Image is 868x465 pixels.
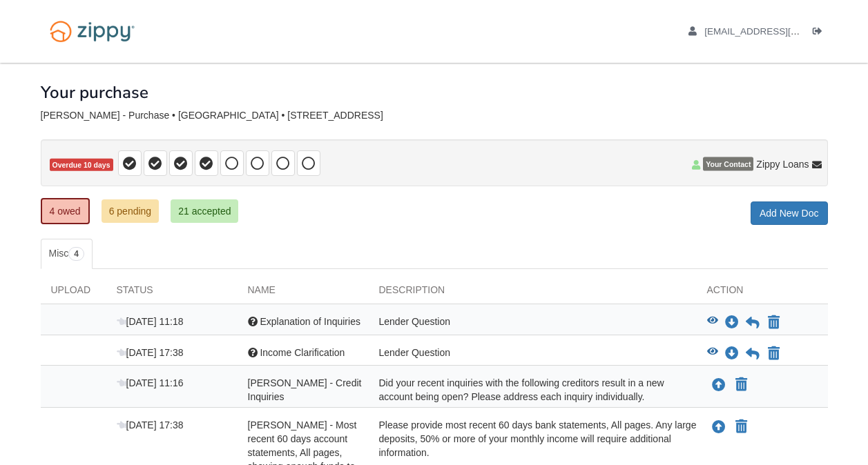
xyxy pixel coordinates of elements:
[41,14,144,49] img: Logo
[697,283,828,304] div: Action
[707,347,718,361] button: View Income Clarification
[725,348,739,359] a: Download Income Clarification
[734,419,749,435] button: Declare Iris Rosario Melendez - Most recent 60 days account statements, All pages, showing enough...
[117,316,184,327] span: [DATE] 11:18
[711,418,727,436] button: Upload Iris Rosario Melendez - Most recent 60 days account statements, All pages, showing enough ...
[711,376,727,394] button: Upload Iris Rosario - Credit Inquiries
[751,201,828,225] a: Add New Doc
[734,377,749,393] button: Declare Iris Rosario - Credit Inquiries not applicable
[703,157,753,171] span: Your Contact
[41,283,106,304] div: Upload
[813,26,828,40] a: Log out
[117,419,184,431] span: [DATE] 17:38
[41,198,90,224] a: 4 owed
[756,157,809,171] span: Zippy Loans
[41,83,148,101] h1: Your purchase
[41,239,93,269] a: Misc
[369,346,697,362] div: Lender Question
[766,315,781,331] button: Declare Explanation of Inquiries not applicable
[50,159,113,172] span: Overdue 10 days
[707,316,718,330] button: View Explanation of Inquiries
[369,376,697,404] div: Did your recent inquiries with the following creditors result in a new account being open? Please...
[369,283,697,304] div: Description
[102,199,160,223] a: 6 pending
[68,247,84,261] span: 4
[117,347,184,358] span: [DATE] 17:38
[106,283,238,304] div: Status
[260,347,345,358] span: Income Clarification
[725,317,739,328] a: Download Explanation of Inquiries
[260,316,360,327] span: Explanation of Inquiries
[171,199,238,223] a: 21 accepted
[248,377,362,402] span: [PERSON_NAME] - Credit Inquiries
[117,377,184,388] span: [DATE] 11:16
[238,283,369,304] div: Name
[766,346,781,362] button: Declare Income Clarification not applicable
[41,110,828,121] div: [PERSON_NAME] - Purchase • [GEOGRAPHIC_DATA] • [STREET_ADDRESS]
[369,315,697,331] div: Lender Question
